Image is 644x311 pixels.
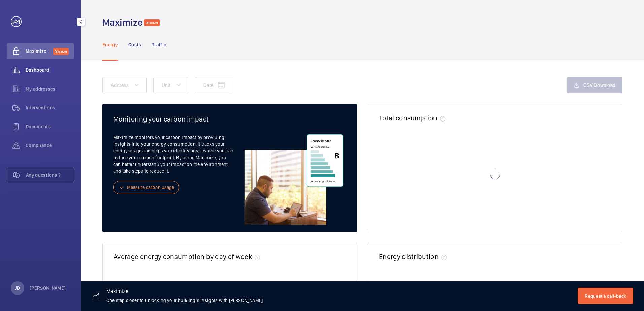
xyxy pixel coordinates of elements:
p: [PERSON_NAME] [30,285,66,291]
p: Energy [102,41,118,48]
span: Date [203,82,213,88]
button: Unit [153,77,188,93]
p: JD [15,285,20,291]
h2: Total consumption [379,114,437,122]
span: My addresses [26,85,74,92]
button: Address [102,77,147,93]
span: Any questions ? [26,172,74,178]
span: Address [111,82,129,88]
span: Compliance [26,142,74,149]
span: Unit [162,82,170,88]
span: CSV Download [583,82,615,88]
h2: Energy distribution [379,252,439,261]
button: CSV Download [567,77,622,93]
span: Maximize [26,48,53,55]
p: Costs [128,41,141,48]
button: Date [195,77,232,93]
h2: Monitoring your carbon impact [113,115,346,123]
span: Documents [26,123,74,130]
button: Request a call-back [578,288,633,304]
p: Traffic [152,41,166,48]
h2: Average energy consumption by day of week [114,252,252,261]
span: Discover [53,48,69,55]
img: energy-freemium-EN.svg [241,134,346,225]
p: One step closer to unlocking your building’s insights with [PERSON_NAME] [106,297,263,304]
h3: Maximize [106,289,263,297]
h1: Maximize [102,16,143,29]
span: Measure carbon usage [127,184,174,191]
p: Maximize monitors your carbon impact by providing insights into your energy consumption. It track... [113,134,241,174]
span: Dashboard [26,67,74,73]
span: Interventions [26,104,74,111]
span: Discover [144,19,160,26]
